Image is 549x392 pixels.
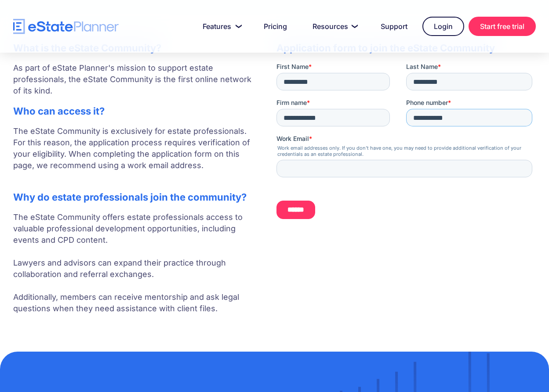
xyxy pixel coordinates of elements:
[13,191,259,203] h2: Why do estate professionals join the community?
[422,17,464,36] a: Login
[13,126,259,183] p: The eState Community is exclusively for estate professionals. For this reason, the application pr...
[13,212,259,314] p: The eState Community offers estate professionals access to valuable professional development oppo...
[192,18,249,35] a: Features
[13,62,259,97] p: As part of eState Planner's mission to support estate professionals, the eState Community is the ...
[253,18,298,35] a: Pricing
[13,105,259,117] h2: Who can access it?
[302,18,366,35] a: Resources
[276,62,536,227] iframe: Form 0
[370,18,418,35] a: Support
[13,19,119,34] a: home
[469,17,536,36] a: Start free trial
